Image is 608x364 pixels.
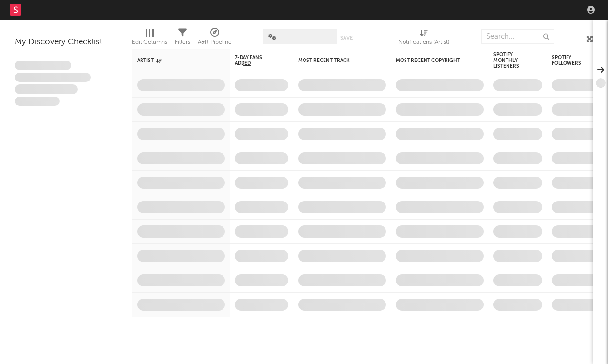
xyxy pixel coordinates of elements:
div: Most Recent Track [298,58,371,63]
div: My Discovery Checklist [15,37,117,48]
span: Integer aliquet in purus et [15,73,91,82]
div: Spotify Monthly Listeners [493,52,527,69]
div: Notifications (Artist) [398,24,449,53]
input: Search... [481,29,554,44]
span: Lorem ipsum dolor [15,61,71,70]
div: Notifications (Artist) [398,37,449,48]
button: Save [340,35,353,40]
div: Most Recent Copyright [396,58,469,63]
div: Filters [175,37,190,48]
span: Praesent ac interdum [15,84,78,94]
div: A&R Pipeline [198,37,232,48]
span: Aliquam viverra [15,97,60,106]
div: Edit Columns [132,37,167,48]
div: Spotify Followers [552,55,586,66]
div: Artist [137,58,210,63]
span: 7-Day Fans Added [235,55,274,66]
div: Edit Columns [132,24,167,53]
div: Filters [175,24,190,53]
div: A&R Pipeline [198,24,232,53]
